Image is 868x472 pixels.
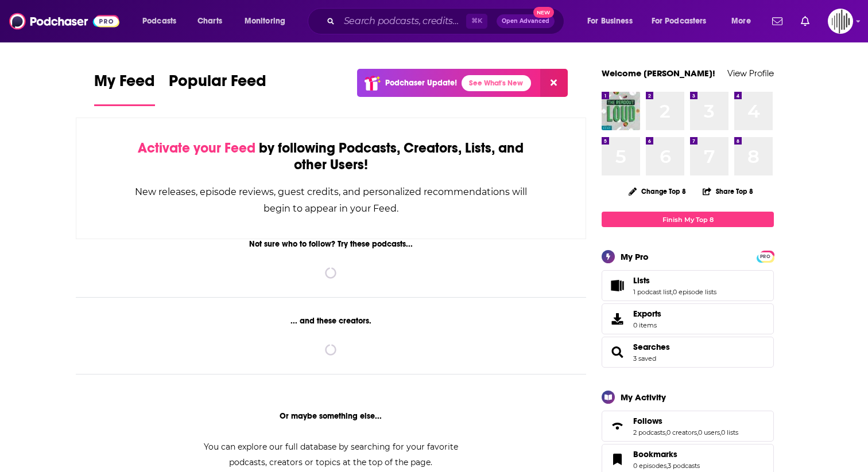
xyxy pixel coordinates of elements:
[606,451,629,467] a: Bookmarks
[702,180,754,202] button: Share Top 8
[385,78,457,88] p: Podchaser Update!
[9,10,119,32] img: Podchaser - Follow, Share and Rate Podcasts
[758,252,772,261] span: PRO
[76,316,586,326] div: ... and these creators.
[579,12,647,30] button: open menu
[622,184,693,198] button: Change Top 8
[189,439,472,470] div: You can explore our full database by searching for your favorite podcasts, creators or topics at ...
[606,418,629,434] a: Follows
[672,288,673,296] span: ,
[606,311,629,327] span: Exports
[768,11,787,31] a: Show notifications dropdown
[497,14,555,28] button: Open AdvancedNew
[633,288,672,296] a: 1 podcast list
[602,411,774,442] span: Follows
[169,71,266,97] span: Popular Feed
[673,288,716,296] a: 0 episode lists
[652,13,707,29] span: For Podcasters
[758,252,772,260] a: PRO
[621,392,666,403] div: My Activity
[138,139,255,157] span: Activate your Feed
[76,239,586,249] div: Not sure who to follow? Try these podcasts...
[319,8,575,34] div: Search podcasts, credits, & more...
[644,12,723,30] button: open menu
[602,303,774,334] a: Exports
[633,416,738,426] a: Follows
[665,428,666,436] span: ,
[828,9,853,34] span: Logged in as gpg2
[633,462,666,470] a: 0 episodes
[190,12,229,30] a: Charts
[723,12,765,30] button: open menu
[466,14,487,29] span: ⌘ K
[666,428,697,436] a: 0 creators
[245,13,285,29] span: Monitoring
[633,321,661,329] span: 0 items
[727,68,774,79] a: View Profile
[633,428,665,436] a: 2 podcasts
[602,270,774,301] span: Lists
[134,184,528,217] div: New releases, episode reviews, guest credits, and personalized recommendations will begin to appe...
[666,462,668,470] span: ,
[533,7,554,18] span: New
[697,428,698,436] span: ,
[633,449,677,459] span: Bookmarks
[668,462,700,470] a: 3 podcasts
[633,275,716,286] a: Lists
[237,12,300,30] button: open menu
[169,71,266,106] a: Popular Feed
[633,309,661,319] span: Exports
[698,428,720,436] a: 0 users
[94,71,155,106] a: My Feed
[796,11,814,31] a: Show notifications dropdown
[633,342,670,352] a: Searches
[339,12,466,30] input: Search podcasts, credits, & more...
[602,212,774,227] a: Finish My Top 8
[731,13,751,29] span: More
[602,337,774,368] span: Searches
[602,92,640,130] img: The Readout Loud
[606,278,629,294] a: Lists
[633,416,662,426] span: Follows
[720,428,721,436] span: ,
[828,9,853,34] img: User Profile
[142,13,176,29] span: Podcasts
[633,449,700,459] a: Bookmarks
[94,71,155,97] span: My Feed
[502,18,549,24] span: Open Advanced
[606,344,629,360] a: Searches
[633,354,656,362] a: 3 saved
[197,13,222,29] span: Charts
[633,275,650,286] span: Lists
[134,140,528,173] div: by following Podcasts, Creators, Lists, and other Users!
[76,411,586,421] div: Or maybe something else...
[602,68,715,79] a: Welcome [PERSON_NAME]!
[134,12,191,30] button: open menu
[587,13,633,29] span: For Business
[721,428,738,436] a: 0 lists
[621,251,649,262] div: My Pro
[828,9,853,34] button: Show profile menu
[462,75,531,91] a: See What's New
